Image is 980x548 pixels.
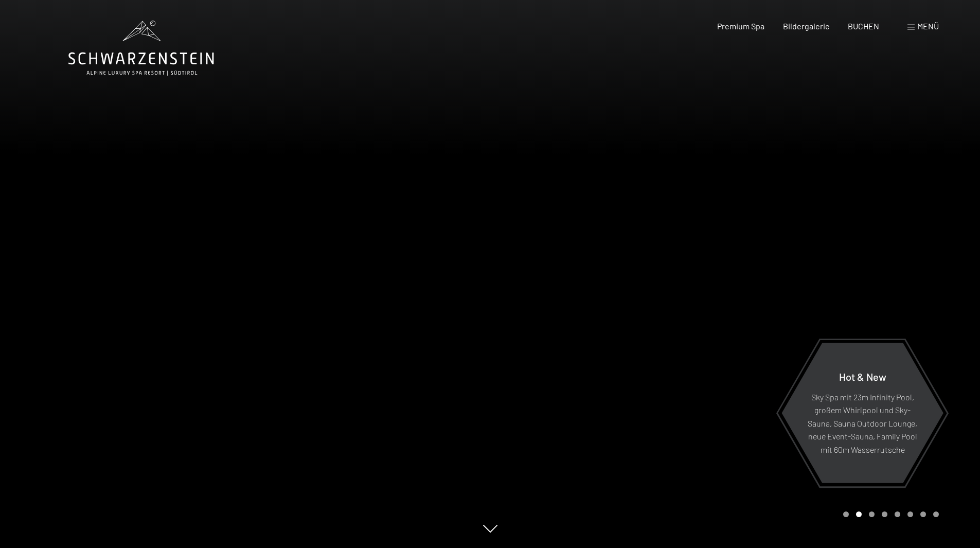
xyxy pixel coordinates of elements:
div: Carousel Page 2 (Current Slide) [856,511,862,517]
div: Carousel Page 3 [869,511,875,517]
a: Premium Spa [717,21,764,31]
p: Sky Spa mit 23m Infinity Pool, großem Whirlpool und Sky-Sauna, Sauna Outdoor Lounge, neue Event-S... [807,390,918,456]
div: Carousel Page 5 [895,511,900,517]
div: Carousel Page 4 [882,511,887,517]
a: Hot & New Sky Spa mit 23m Infinity Pool, großem Whirlpool und Sky-Sauna, Sauna Outdoor Lounge, ne... [781,342,944,484]
div: Carousel Page 7 [920,511,926,517]
div: Carousel Pagination [840,511,939,517]
div: Carousel Page 1 [843,511,849,517]
span: Menü [917,21,939,31]
div: Carousel Page 6 [907,511,913,517]
div: Carousel Page 8 [933,511,939,517]
a: Bildergalerie [783,21,830,31]
a: BUCHEN [848,21,879,31]
span: Hot & New [839,370,886,382]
